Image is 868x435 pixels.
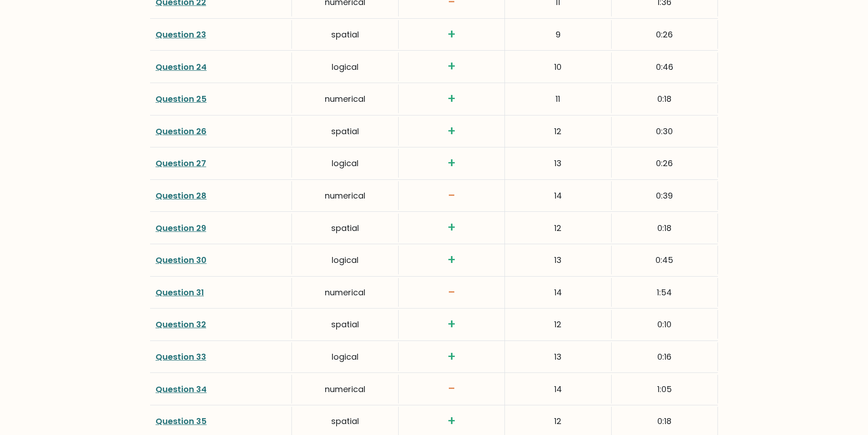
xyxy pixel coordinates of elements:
div: 14 [505,375,611,404]
div: logical [292,246,398,274]
h3: + [404,252,499,268]
div: 12 [505,214,611,242]
h3: + [404,349,499,365]
div: spatial [292,310,398,339]
div: 1:54 [612,278,718,307]
div: numerical [292,375,398,404]
div: numerical [292,278,398,307]
div: 11 [505,84,611,113]
div: 0:18 [612,214,718,242]
h3: + [404,59,499,74]
a: Question 28 [156,190,207,201]
a: Question 23 [156,29,206,40]
div: logical [292,342,398,371]
div: 9 [505,20,611,49]
div: 13 [505,149,611,178]
a: Question 24 [156,61,207,73]
div: 0:39 [612,181,718,210]
a: Question 26 [156,126,207,137]
div: 0:26 [612,20,718,49]
h3: + [404,317,499,332]
div: 0:16 [612,342,718,371]
a: Question 30 [156,254,207,266]
div: 0:46 [612,52,718,81]
h3: + [404,220,499,236]
div: spatial [292,20,398,49]
div: 0:10 [612,310,718,339]
h3: - [404,381,499,397]
a: Question 34 [156,383,207,395]
div: numerical [292,181,398,210]
div: 10 [505,52,611,81]
div: 0:45 [612,246,718,274]
h3: + [404,414,499,429]
a: Question 25 [156,93,207,105]
div: 12 [505,310,611,339]
a: Question 32 [156,319,206,330]
div: 14 [505,181,611,210]
a: Question 33 [156,351,206,362]
div: 0:30 [612,117,718,146]
h3: - [404,285,499,300]
div: numerical [292,84,398,113]
div: 0:26 [612,149,718,178]
h3: + [404,156,499,171]
div: 12 [505,117,611,146]
h3: + [404,124,499,139]
div: 0:18 [612,84,718,113]
h3: + [404,91,499,107]
div: 13 [505,342,611,371]
div: logical [292,149,398,178]
div: 14 [505,278,611,307]
div: logical [292,52,398,81]
a: Question 27 [156,157,206,169]
div: 1:05 [612,375,718,404]
a: Question 29 [156,222,206,234]
div: spatial [292,214,398,242]
div: 13 [505,246,611,274]
div: spatial [292,117,398,146]
h3: - [404,188,499,204]
a: Question 35 [156,415,207,427]
h3: + [404,27,499,42]
a: Question 31 [156,287,204,298]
